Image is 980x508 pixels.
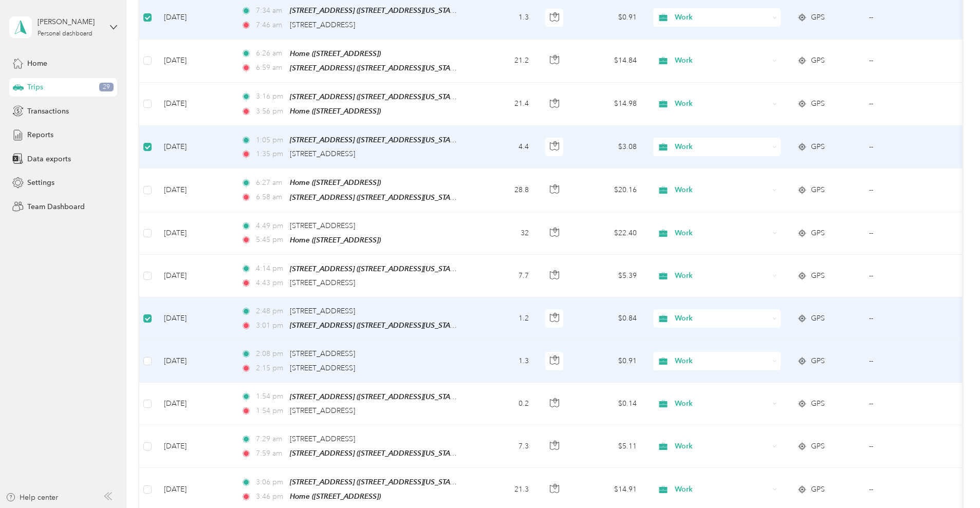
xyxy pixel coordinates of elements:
div: [PERSON_NAME] [38,16,102,27]
span: [STREET_ADDRESS] [290,278,355,287]
td: -- [861,340,954,382]
td: -- [861,425,954,468]
span: 7:46 am [256,20,285,31]
span: [STREET_ADDRESS] [290,221,355,230]
span: 2:08 pm [256,348,285,360]
span: [STREET_ADDRESS] [290,149,355,158]
span: 6:59 am [256,62,285,73]
span: [STREET_ADDRESS] ([STREET_ADDRESS][US_STATE]) [290,136,461,144]
td: -- [861,40,954,83]
span: Work [675,228,769,239]
span: [STREET_ADDRESS] ([STREET_ADDRESS][US_STATE]) [290,321,461,330]
td: $3.08 [573,126,645,168]
span: 5:45 pm [256,234,285,246]
td: 7.7 [469,255,537,297]
span: Work [675,270,769,281]
span: GPS [811,98,825,109]
span: Team Dashboard [27,201,85,212]
td: -- [861,126,954,168]
span: [STREET_ADDRESS] ([STREET_ADDRESS][US_STATE]) [290,265,461,273]
span: [STREET_ADDRESS] ([STREET_ADDRESS][US_STATE]) [290,6,461,15]
span: [STREET_ADDRESS] [290,364,355,372]
span: [STREET_ADDRESS] [290,406,355,415]
span: 7:34 am [256,5,285,16]
span: GPS [811,484,825,495]
span: [STREET_ADDRESS] [290,435,355,443]
span: Work [675,12,769,23]
span: Home ([STREET_ADDRESS]) [290,107,381,115]
span: Home ([STREET_ADDRESS]) [290,49,381,58]
td: 1.2 [469,297,537,340]
span: Work [675,98,769,109]
span: 7:29 am [256,434,285,445]
span: Work [675,398,769,409]
span: [STREET_ADDRESS] [290,349,355,358]
span: 6:26 am [256,48,285,59]
span: Work [675,441,769,452]
td: [DATE] [156,40,233,83]
td: [DATE] [156,83,233,126]
span: Work [675,484,769,495]
span: [STREET_ADDRESS] ([STREET_ADDRESS][US_STATE]) [290,392,461,401]
span: GPS [811,55,825,66]
span: 1:35 pm [256,148,285,160]
span: [STREET_ADDRESS] [290,21,355,29]
div: Personal dashboard [38,31,93,37]
td: 21.4 [469,83,537,126]
span: [STREET_ADDRESS] ([STREET_ADDRESS][US_STATE]) [290,478,461,486]
td: $14.84 [573,40,645,83]
span: [STREET_ADDRESS] ([STREET_ADDRESS][US_STATE]) [290,92,461,101]
span: 29 [99,83,114,92]
td: $20.16 [573,168,645,212]
span: 4:43 pm [256,277,285,289]
span: GPS [811,228,825,239]
span: GPS [811,270,825,281]
span: 4:49 pm [256,220,285,232]
td: [DATE] [156,297,233,340]
span: GPS [811,12,825,23]
span: 1:05 pm [256,135,285,146]
span: 3:46 pm [256,491,285,502]
iframe: Everlance-gr Chat Button Frame [922,450,980,508]
span: 3:16 pm [256,91,285,102]
span: Home [27,58,47,69]
td: -- [861,212,954,255]
span: Home ([STREET_ADDRESS]) [290,492,381,500]
td: [DATE] [156,255,233,297]
span: 1:54 pm [256,405,285,417]
span: Reports [27,129,53,140]
span: 3:56 pm [256,106,285,117]
td: [DATE] [156,340,233,382]
td: 21.2 [469,40,537,83]
td: 7.3 [469,425,537,468]
td: $22.40 [573,212,645,255]
span: 2:15 pm [256,363,285,374]
td: [DATE] [156,383,233,425]
span: 2:48 pm [256,306,285,317]
span: [STREET_ADDRESS] [290,307,355,315]
span: 7:59 am [256,448,285,459]
span: 6:27 am [256,177,285,189]
span: Home ([STREET_ADDRESS]) [290,178,381,186]
span: Data exports [27,154,71,164]
span: 3:01 pm [256,320,285,331]
td: [DATE] [156,168,233,212]
td: 32 [469,212,537,255]
span: 1:54 pm [256,391,285,402]
span: GPS [811,184,825,196]
span: GPS [811,398,825,409]
span: [STREET_ADDRESS] ([STREET_ADDRESS][US_STATE]) [290,193,461,202]
span: 6:58 am [256,192,285,203]
span: Work [675,355,769,367]
span: Home ([STREET_ADDRESS]) [290,236,381,244]
span: [STREET_ADDRESS] ([STREET_ADDRESS][US_STATE]) [290,64,461,72]
td: [DATE] [156,212,233,255]
td: $5.11 [573,425,645,468]
span: Work [675,141,769,153]
span: Work [675,313,769,324]
td: $0.91 [573,340,645,382]
td: [DATE] [156,425,233,468]
td: $14.98 [573,83,645,126]
span: 3:06 pm [256,477,285,488]
button: Help center [6,492,58,503]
